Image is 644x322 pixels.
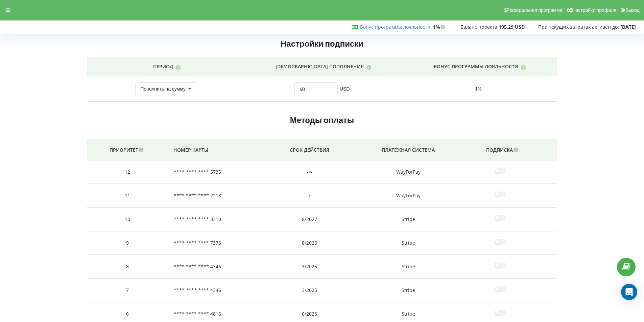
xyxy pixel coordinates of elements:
[352,255,464,278] td: Stripe
[87,278,167,302] td: 7
[340,85,350,92] span: USD
[499,24,525,30] strong: 195,29 USD
[352,184,464,207] td: WayForPay
[267,140,352,160] th: Срок действия
[267,207,352,231] td: 8/2027
[507,7,563,13] span: Реферальная программа
[621,284,637,300] div: Open Intercom Messenger
[87,207,167,231] td: 10
[87,140,167,160] th: Приоритет
[460,24,499,30] span: Баланс проекта:
[87,115,557,125] h2: Методы оплаты
[352,231,464,255] td: Stripe
[625,7,640,13] span: Выход
[87,160,167,184] td: 12
[434,63,518,70] p: Бонус программы лояльности
[352,207,464,231] td: Stripe
[87,255,167,278] td: 8
[433,24,447,30] strong: 1%
[620,24,636,30] strong: [DATE]
[87,35,557,52] h2: Настройки подписки
[352,160,464,184] td: WayForPay
[352,278,464,302] td: Stripe
[360,24,430,30] a: Бонус программы лояльности
[153,63,173,70] p: Период
[360,24,432,30] span: :
[407,85,550,92] div: 1%
[267,278,352,302] td: 3/2025
[267,160,352,184] td: -/-
[167,140,267,160] th: Номер карты
[464,140,542,160] th: Подписка
[267,184,352,207] td: -/-
[267,231,352,255] td: 8/2026
[87,231,167,255] td: 9
[267,255,352,278] td: 3/2025
[352,140,464,160] th: Платежная система
[513,147,519,151] i: После оформления подписки, за четыре дня до предполагаемого конца средств произойдет списание с п...
[87,184,167,207] td: 11
[138,147,144,151] i: Деньги будут списаны с активной карты с наивысшим приоритетом(чем больше цифра — тем выше приорит...
[140,86,186,91] div: Пополнить на сумму
[276,63,364,70] p: [DEMOGRAPHIC_DATA] пополнения
[572,7,616,13] span: Настройки профиля
[538,24,619,30] span: При текущих затратах активен до:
